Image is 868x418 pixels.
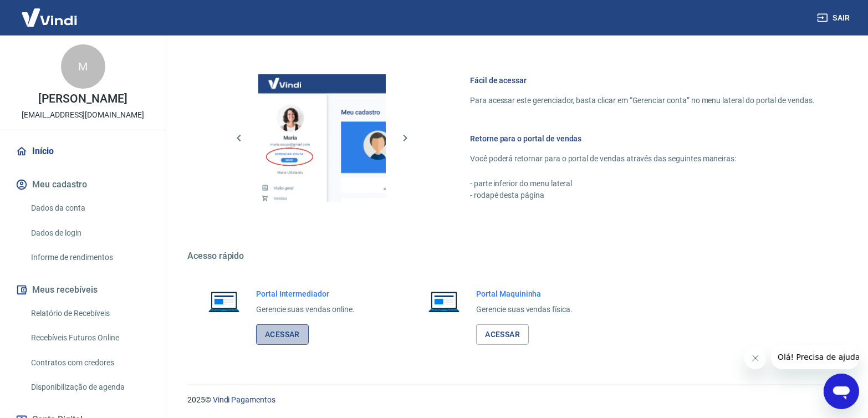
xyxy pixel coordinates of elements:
[470,190,815,201] p: - rodapé desta página
[256,324,309,345] a: Acessar
[470,75,815,86] h6: Fácil de acessar
[815,8,855,28] button: Sair
[213,395,275,404] a: Vindi Pagamentos
[187,394,841,406] p: 2025 ©
[13,1,85,34] img: Vindi
[27,351,152,374] a: Contratos com credores
[27,376,152,399] a: Disponibilização de agenda
[27,246,152,269] a: Informe de rendimentos
[13,172,152,197] button: Meu cadastro
[7,8,93,17] span: Olá! Precisa de ajuda?
[771,345,859,369] iframe: Message from company
[744,347,767,369] iframe: Close message
[27,302,152,325] a: Relatório de Recebíveis
[476,304,573,315] p: Gerencie suas vendas física.
[22,109,144,121] p: [EMAIL_ADDRESS][DOMAIN_NAME]
[256,288,355,299] h6: Portal Intermediador
[13,278,152,302] button: Meus recebíveis
[27,197,152,220] a: Dados da conta
[421,288,467,315] img: Imagem de um notebook aberto
[470,95,815,106] p: Para acessar este gerenciador, basta clicar em “Gerenciar conta” no menu lateral do portal de ven...
[27,327,152,349] a: Recebíveis Futuros Online
[476,288,573,299] h6: Portal Maquininha
[470,153,815,165] p: Você poderá retornar para o portal de vendas através das seguintes maneiras:
[27,222,152,244] a: Dados de login
[61,44,105,89] div: M
[201,288,247,315] img: Imagem de um notebook aberto
[476,324,529,345] a: Acessar
[187,251,841,262] h5: Acesso rápido
[470,133,815,144] h6: Retorne para o portal de vendas
[824,374,859,409] iframe: Button to launch messaging window
[258,74,386,202] img: Imagem da dashboard mostrando o botão de gerenciar conta na sidebar no lado esquerdo
[256,304,355,315] p: Gerencie suas vendas online.
[470,178,815,190] p: - parte inferior do menu lateral
[13,139,152,164] a: Início
[38,93,127,105] p: [PERSON_NAME]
